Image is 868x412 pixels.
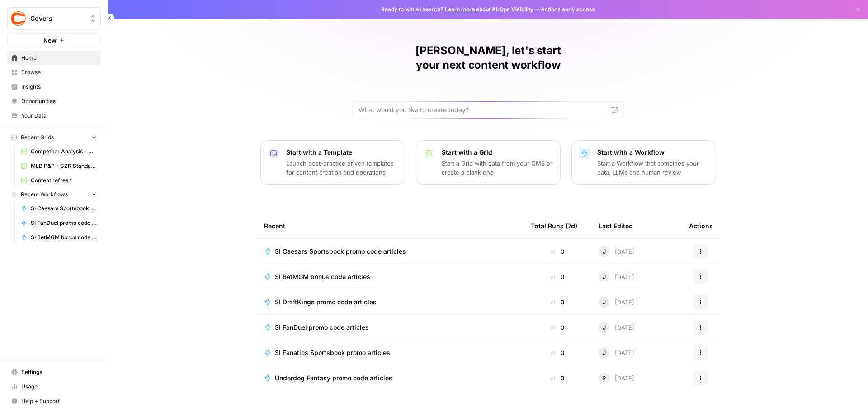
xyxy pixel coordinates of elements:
a: Settings [7,365,101,379]
span: SI Caesars Sportsbook promo code articles [31,204,97,213]
a: MLB P&P - CZR Standard (Production) Grid [17,159,101,173]
a: SI Caesars Sportsbook promo code articles [264,247,516,256]
a: SI Fanatics Sportsbook promo articles [264,348,516,357]
span: J [603,272,606,281]
span: Home [21,54,97,62]
div: Actions [689,213,713,238]
button: Start with a GridStart a Grid with data from your CMS or create a blank one [416,140,561,185]
div: 0 [531,348,584,357]
a: Learn more [445,6,475,13]
a: Insights [7,80,101,94]
p: Start a Workflow that combines your data, LLMs and human review [597,159,708,177]
a: SI FanDuel promo code articles [17,216,101,230]
p: Start with a Workflow [597,148,708,157]
div: Last Edited [599,213,633,238]
span: J [603,298,606,307]
div: 0 [531,323,584,332]
span: Your Data [21,112,97,120]
a: Competitor Analysis - URL Specific Grid [17,144,101,159]
button: Help + Support [7,394,101,408]
span: Recent Grids [21,133,54,142]
button: Recent Workflows [7,188,101,201]
span: SI BetMGM bonus code articles [275,272,370,281]
a: Your Data [7,109,101,123]
button: Workspace: Covers [7,7,101,30]
div: [DATE] [599,373,634,384]
a: Underdog Fantasy promo code articles [264,374,516,383]
span: Ready to win AI search? about AirOps Visibility [381,5,533,14]
button: Start with a TemplateLaunch best-practice driven templates for content creation and operations [260,140,405,185]
p: Launch best-practice driven templates for content creation and operations [286,159,397,177]
a: SI Caesars Sportsbook promo code articles [17,201,101,216]
a: SI BetMGM bonus code articles [264,272,516,281]
a: SI DraftKings promo code articles [264,298,516,307]
div: [DATE] [599,347,634,358]
span: New [43,36,57,45]
div: Recent [264,213,516,238]
img: Covers Logo [10,10,27,27]
button: Recent Grids [7,131,101,144]
a: Usage [7,379,101,394]
a: Browse [7,65,101,80]
div: 0 [531,374,584,383]
p: Start with a Template [286,148,397,157]
span: Opportunities [21,97,97,105]
a: Home [7,51,101,65]
div: [DATE] [599,297,634,308]
a: SI BetMGM bonus code articles [17,230,101,245]
span: Insights [21,83,97,91]
span: Usage [21,383,97,391]
span: SI Fanatics Sportsbook promo articles [275,348,390,357]
a: SI FanDuel promo code articles [264,323,516,332]
span: J [603,247,606,256]
a: Content refresh [17,173,101,188]
button: New [7,33,101,47]
span: Recent Workflows [21,190,68,199]
span: J [603,323,606,332]
span: Content refresh [31,176,97,185]
div: 0 [531,298,584,307]
span: P [602,374,606,383]
span: SI FanDuel promo code articles [275,323,369,332]
p: Start a Grid with data from your CMS or create a blank one [442,159,553,177]
div: 0 [531,272,584,281]
p: Start with a Grid [442,148,553,157]
span: Competitor Analysis - URL Specific Grid [31,147,97,156]
span: J [603,348,606,357]
span: Underdog Fantasy promo code articles [275,374,392,383]
div: [DATE] [599,322,634,333]
span: Actions early access [541,5,595,14]
span: SI FanDuel promo code articles [31,219,97,227]
a: Opportunities [7,94,101,109]
input: What would you like to create today? [359,105,607,114]
span: SI Caesars Sportsbook promo code articles [275,247,406,256]
div: 0 [531,247,584,256]
span: Settings [21,368,97,376]
span: SI BetMGM bonus code articles [31,233,97,242]
div: Total Runs (7d) [531,213,577,238]
span: Browse [21,68,97,76]
span: Covers [30,14,85,23]
h1: [PERSON_NAME], let's start your next content workflow [353,43,624,72]
span: MLB P&P - CZR Standard (Production) Grid [31,162,97,170]
div: [DATE] [599,246,634,257]
button: Start with a WorkflowStart a Workflow that combines your data, LLMs and human review [571,140,716,185]
span: Help + Support [21,397,97,405]
div: [DATE] [599,271,634,282]
span: SI DraftKings promo code articles [275,298,377,307]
